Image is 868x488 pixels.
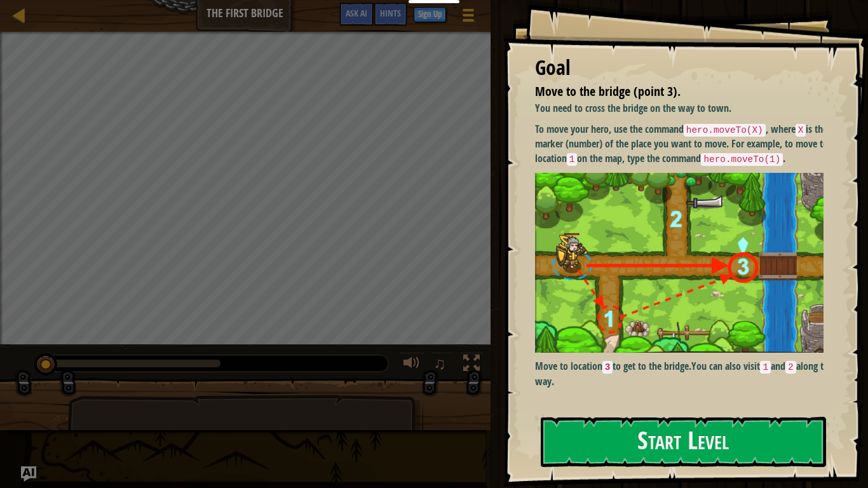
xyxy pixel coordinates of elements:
[414,7,446,22] button: Sign Up
[567,153,578,166] code: 1
[346,7,367,19] span: Ask AI
[535,53,824,83] div: Goal
[785,361,796,374] code: 2
[541,417,826,467] button: Start Level
[796,124,806,137] code: X
[459,352,484,378] button: Toggle fullscreen
[535,359,692,373] strong: Move to location to get to the bridge.
[535,122,833,166] p: To move your hero, use the command , where is the marker (number) of the place you want to move. ...
[701,153,783,166] code: hero.moveTo(1)
[535,101,833,116] p: You need to cross the bridge on the way to town.
[760,361,771,374] code: 1
[431,352,452,378] button: ♫
[535,359,833,388] p: You can also visit and along the way.
[452,3,484,32] button: Show game menu
[684,124,766,137] code: hero.moveTo(X)
[339,3,374,26] button: Ask AI
[21,466,36,482] button: Ask AI
[519,83,820,101] li: Move to the bridge (point 3).
[399,352,424,378] button: Adjust volume
[535,173,833,353] img: M7l1b
[535,83,681,100] span: Move to the bridge (point 3).
[380,7,401,19] span: Hints
[602,361,613,374] code: 3
[433,354,446,373] span: ♫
